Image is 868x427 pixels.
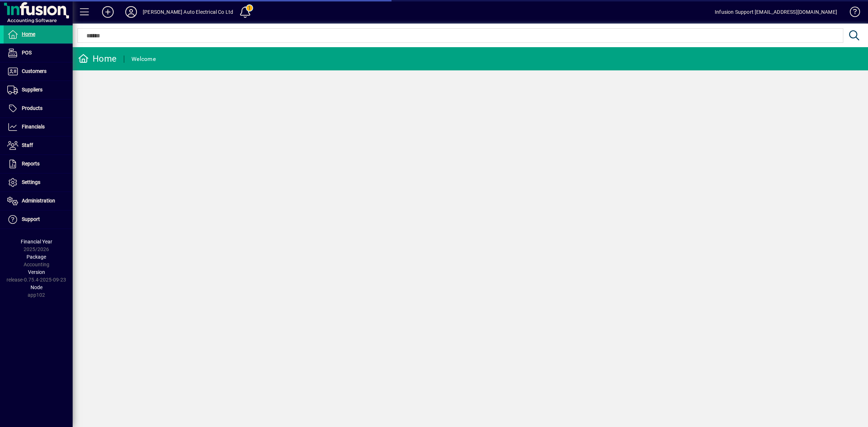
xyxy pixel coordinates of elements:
[22,105,42,111] span: Products
[22,161,40,167] span: Reports
[22,31,35,37] span: Home
[4,44,73,62] a: POS
[22,124,45,130] span: Financials
[96,5,119,19] button: Add
[4,99,73,118] a: Products
[27,254,46,260] span: Package
[131,53,156,65] div: Welcome
[22,198,55,204] span: Administration
[31,284,42,290] span: Node
[715,6,837,18] div: Infusion Support [EMAIL_ADDRESS][DOMAIN_NAME]
[4,192,73,210] a: Administration
[22,216,40,222] span: Support
[4,173,73,192] a: Settings
[22,179,40,185] span: Settings
[22,142,33,148] span: Staff
[119,5,143,19] button: Profile
[22,68,46,74] span: Customers
[4,210,73,229] a: Support
[143,6,233,18] div: [PERSON_NAME] Auto Electrical Co Ltd
[21,239,52,245] span: Financial Year
[22,87,42,93] span: Suppliers
[78,53,117,65] div: Home
[22,50,32,56] span: POS
[4,118,73,136] a: Financials
[844,1,859,25] a: Knowledge Base
[4,136,73,155] a: Staff
[4,155,73,173] a: Reports
[4,81,73,99] a: Suppliers
[4,62,73,81] a: Customers
[28,269,45,275] span: Version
